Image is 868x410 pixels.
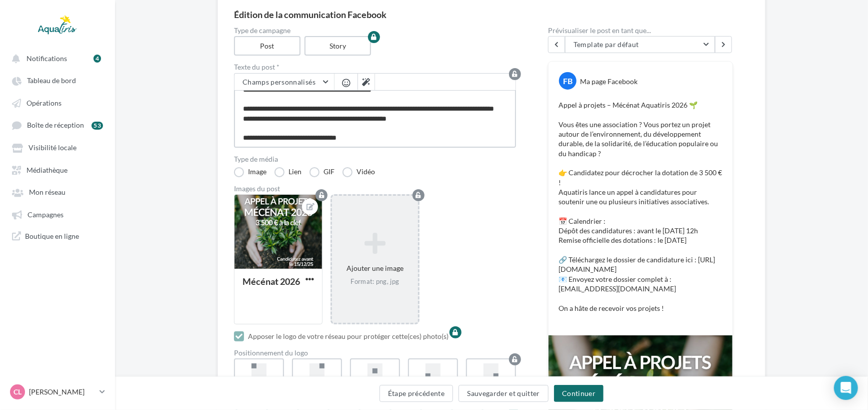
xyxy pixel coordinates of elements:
div: Ma page Facebook [580,77,637,86]
button: Champs personnalisés [234,74,334,91]
div: Mécénat 2026 [242,276,300,287]
a: Opérations [6,94,109,112]
label: Lien [274,167,301,177]
a: Médiathèque [6,161,109,179]
span: Boutique en ligne [25,231,79,241]
label: Vidéo [342,167,375,177]
a: Boutique en ligne [6,227,109,245]
a: CL [PERSON_NAME] [8,382,107,401]
span: Campagnes [27,210,63,219]
div: 53 [91,122,103,130]
button: Étape précédente [379,385,453,402]
div: Édition de la communication Facebook [234,10,749,19]
a: Mon réseau [6,183,109,201]
span: Mon réseau [29,188,65,197]
span: CL [13,387,21,397]
div: FB [559,72,576,90]
button: Notifications 4 [6,49,105,67]
div: Images du post [234,185,516,192]
a: Boîte de réception 53 [6,116,109,134]
span: Visibilité locale [28,144,76,152]
label: Texte du post * [234,64,516,71]
span: Boîte de réception [27,121,84,130]
label: Type de média [234,156,516,163]
span: Opérations [26,99,61,107]
div: Apposer le logo de votre réseau pour protéger cette(ces) photo(s) [248,331,448,341]
span: Champs personnalisés [242,78,315,86]
button: Continuer [554,385,603,402]
label: Story [304,36,371,56]
div: Prévisualiser le post en tant que... [548,27,733,34]
label: GIF [309,167,334,177]
button: Template par défaut [565,36,715,53]
div: Open Intercom Messenger [834,376,858,400]
label: Post [234,36,300,56]
p: Appel à projets – Mécénat Aquatiris 2026 🌱 Vous êtes une association ? Vous portez un projet auto... [558,100,722,322]
div: Positionnement du logo [234,349,516,356]
a: Visibilité locale [6,138,109,156]
a: Tableau de bord [6,71,109,89]
div: 4 [93,55,101,63]
label: Type de campagne [234,27,516,34]
p: [PERSON_NAME] [29,387,95,397]
span: Tableau de bord [27,77,76,85]
span: Template par défaut [573,40,639,49]
label: Image [234,167,266,177]
button: Sauvegarder et quitter [458,385,548,402]
span: Médiathèque [26,166,67,174]
span: Notifications [26,54,67,63]
a: Campagnes [6,205,109,223]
